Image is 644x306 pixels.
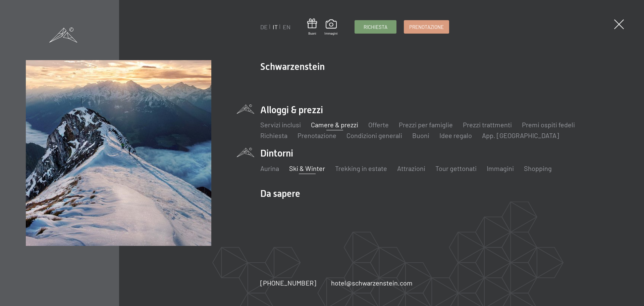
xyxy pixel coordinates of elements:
span: Buoni [307,31,317,36]
a: Immagini [324,19,338,36]
a: Prenotazione [298,131,336,139]
a: Richiesta [260,131,287,139]
a: Ski & Winter [289,164,325,172]
a: IT [273,23,278,31]
span: [PHONE_NUMBER] [260,279,316,287]
a: Attrazioni [397,164,425,172]
a: Aurina [260,164,279,172]
span: Immagini [324,31,338,36]
a: Prenotazione [404,20,449,33]
a: Offerte [368,121,389,129]
a: Premi ospiti fedeli [522,121,575,129]
a: Trekking in estate [335,164,387,172]
span: Prenotazione [409,24,444,31]
a: Immagini [487,164,514,172]
a: App. [GEOGRAPHIC_DATA] [482,131,559,139]
a: Condizioni generali [346,131,402,139]
a: Servizi inclusi [260,121,301,129]
a: hotel@schwarzenstein.com [331,278,413,288]
a: Prezzi per famiglie [399,121,453,129]
a: Buoni [412,131,429,139]
a: Tour gettonati [435,164,477,172]
a: DE [260,23,268,31]
span: Richiesta [364,24,387,31]
a: [PHONE_NUMBER] [260,278,316,288]
a: Camere & prezzi [311,121,358,129]
a: Prezzi trattmenti [463,121,512,129]
a: Buoni [307,18,317,36]
a: Richiesta [355,20,396,33]
a: Shopping [524,164,552,172]
a: Idee regalo [439,131,472,139]
a: EN [283,23,290,31]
